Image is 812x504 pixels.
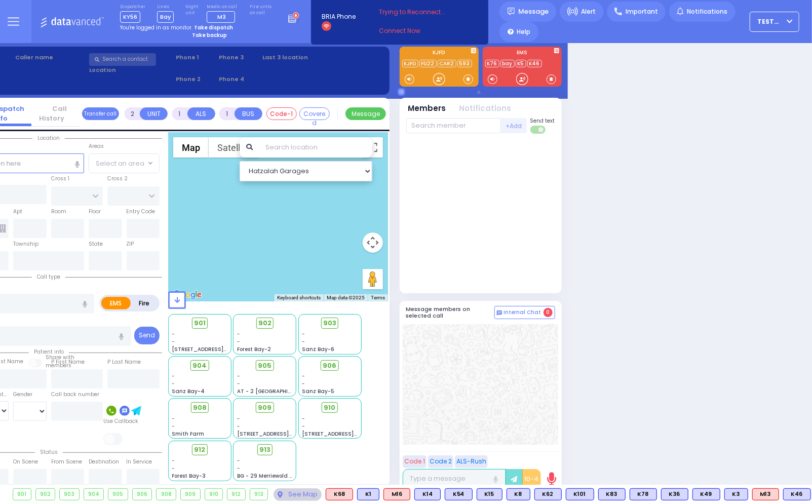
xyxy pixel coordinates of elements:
[192,31,227,39] strong: Take backup
[193,361,207,371] span: 904
[302,415,305,422] span: -
[172,338,175,345] span: -
[326,488,353,500] div: K68
[530,117,555,125] span: Send text
[89,458,119,466] label: Destination
[534,488,562,500] div: BLS
[237,472,294,480] span: BG - 29 Merriewold S.
[207,4,239,10] label: Medic on call
[485,60,499,67] a: K76
[630,488,657,500] div: K78
[237,464,240,472] span: -
[379,8,459,17] span: Trying to Reconnect...
[51,175,69,183] label: Cross 1
[302,422,305,430] span: -
[324,403,336,413] span: 910
[750,12,799,32] button: TestUser1
[357,488,379,500] div: BLS
[32,134,65,142] span: Location
[383,488,410,500] div: ALS
[127,208,156,216] label: Entry Code
[250,489,268,500] div: 913
[692,488,720,500] div: BLS
[13,458,38,466] label: On Scene
[414,488,441,500] div: BLS
[258,318,272,328] span: 902
[89,208,101,216] label: Floor
[661,488,688,500] div: BLS
[185,4,198,16] label: Night unit
[219,53,259,62] span: Phone 3
[530,125,547,135] label: Turn off text
[172,372,175,380] span: -
[89,240,103,248] label: State
[517,27,530,36] span: Help
[414,488,441,500] div: K14
[209,137,259,158] button: Show satellite imagery
[661,488,688,500] div: K36
[172,330,175,338] span: -
[134,327,160,344] button: Send
[103,417,138,425] label: Use Callback
[494,306,555,319] button: Internal Chat 0
[259,137,372,158] input: Search location
[172,380,175,387] span: -
[266,107,297,120] button: Code-1
[783,488,811,500] div: BLS
[35,448,63,456] span: Status
[32,273,65,281] span: Call type
[127,458,152,466] label: In Service
[237,430,333,438] span: [STREET_ADDRESS][PERSON_NAME]
[323,361,337,371] span: 906
[219,75,259,84] span: Phone 4
[194,24,233,31] strong: Take dispatch
[438,60,456,67] a: CAR2
[46,362,71,369] span: members
[157,489,176,500] div: 908
[250,4,277,16] label: Fire units on call
[227,489,245,500] div: 912
[258,403,272,413] span: 909
[724,488,748,500] div: K3
[96,159,144,169] span: Select an area
[379,26,459,35] a: Connect Now
[237,380,240,387] span: -
[237,338,240,345] span: -
[237,457,240,464] span: -
[758,17,784,26] span: TestUser1
[237,387,312,395] span: AT - 2 [GEOGRAPHIC_DATA]
[120,11,140,23] span: KY56
[477,488,502,500] div: BLS
[173,137,209,158] button: Show street map
[60,489,79,500] div: 903
[237,415,240,422] span: -
[130,297,159,309] label: Fire
[302,430,398,438] span: [STREET_ADDRESS][PERSON_NAME]
[39,104,72,124] a: Call History
[302,345,334,353] span: Sanz Bay-6
[566,488,594,500] div: BLS
[13,240,38,248] label: Township
[120,4,145,10] label: Dispatcher
[783,488,811,500] div: K46
[459,103,512,114] button: Notifications
[13,489,31,500] div: 901
[84,489,104,500] div: 904
[181,489,200,500] div: 909
[326,488,353,500] div: ALS
[133,489,152,500] div: 906
[445,488,473,500] div: K54
[345,107,386,120] button: Message
[157,4,174,10] label: Lines
[101,297,131,309] label: EMS
[217,13,226,21] span: M3
[157,11,174,23] span: Bay
[172,472,206,480] span: Forest Bay-3
[171,288,204,301] a: Open this area in Google Maps (opens a new window)
[89,142,104,150] label: Areas
[172,430,205,438] span: Smith Farm
[15,53,86,62] label: Caller name
[172,422,175,430] span: -
[51,391,99,399] label: Call back number
[258,361,272,371] span: 905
